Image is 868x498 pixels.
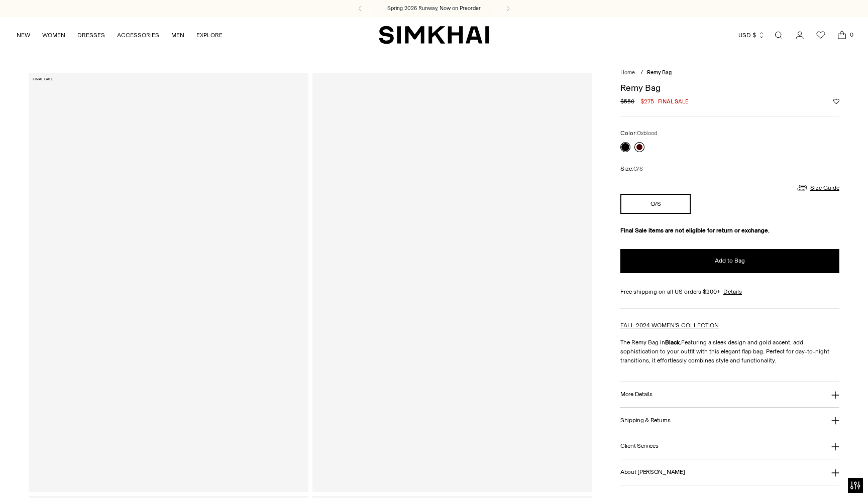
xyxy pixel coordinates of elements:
[738,24,765,46] button: USD $
[620,443,659,449] h3: Client Services
[171,24,184,46] a: MEN
[620,322,719,329] a: FALL 2024 WOMEN'S COLLECTION
[620,417,671,424] h3: Shipping & Returns
[620,469,685,475] h3: About [PERSON_NAME]
[640,97,654,106] span: $275
[620,129,657,138] label: Color:
[379,25,489,45] a: SIMKHAI
[633,166,643,172] span: O/S
[796,181,839,194] a: Size Guide
[640,69,643,77] div: /
[620,249,839,273] button: Add to Bag
[637,130,657,137] span: Oxblood
[620,83,839,92] h1: Remy Bag
[620,338,839,365] p: The Remy Bag in Featuring a sleek design and gold accent, add sophistication to your outfit with ...
[620,391,652,398] h3: More Details
[811,25,831,45] a: Wishlist
[620,408,839,433] button: Shipping & Returns
[832,25,852,45] a: Open cart modal
[620,69,839,77] nav: breadcrumbs
[117,24,159,46] a: ACCESSORIES
[715,257,745,265] span: Add to Bag
[620,194,691,214] button: O/S
[620,287,839,296] div: Free shipping on all US orders $200+
[42,24,65,46] a: WOMEN
[647,69,672,76] span: Remy Bag
[790,25,810,45] a: Go to the account page
[769,25,789,45] a: Open search modal
[665,339,681,346] strong: Black.
[196,24,223,46] a: EXPLORE
[17,24,30,46] a: NEW
[387,5,481,13] a: Spring 2026 Runway, Now on Preorder
[620,433,839,459] button: Client Services
[620,69,635,76] a: Home
[833,98,839,104] button: Add to Wishlist
[723,287,742,296] a: Details
[620,97,634,106] s: $550
[620,227,770,234] strong: Final Sale items are not eligible for return or exchange.
[620,459,839,485] button: About [PERSON_NAME]
[29,73,308,492] a: Remy Bag
[847,30,856,39] span: 0
[620,382,839,407] button: More Details
[312,73,592,492] a: Remy Bag
[620,164,643,174] label: Size:
[77,24,105,46] a: DRESSES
